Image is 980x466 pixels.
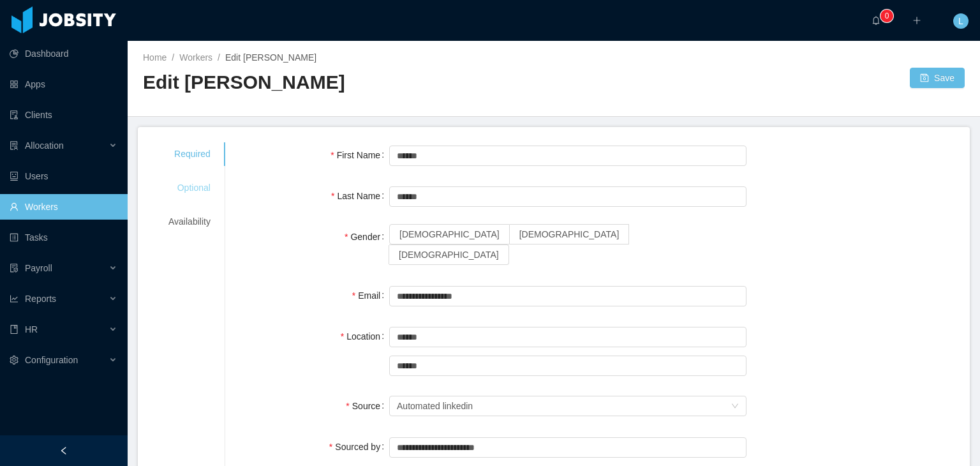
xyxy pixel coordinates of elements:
div: Required [153,142,226,166]
span: Reports [25,294,56,304]
a: icon: userWorkers [10,194,117,220]
span: HR [25,324,38,334]
button: icon: saveSave [910,68,965,88]
span: [DEMOGRAPHIC_DATA] [399,250,499,260]
i: icon: bell [872,16,880,25]
label: First Name [330,150,389,160]
i: icon: file-protect [10,264,19,273]
span: [DEMOGRAPHIC_DATA] [519,229,620,239]
label: Email [352,290,389,301]
input: Last Name [389,186,746,207]
a: icon: robotUsers [10,163,117,189]
span: Configuration [25,355,78,365]
span: Edit [PERSON_NAME] [225,52,316,63]
i: icon: line-chart [10,294,19,303]
i: icon: plus [912,16,921,25]
div: Availability [153,210,226,234]
a: icon: appstoreApps [10,71,117,97]
label: Location [341,331,389,342]
label: Sourced by [329,442,389,452]
a: icon: profileTasks [10,225,117,250]
span: / [218,52,220,63]
i: icon: solution [10,141,19,150]
div: Automated linkedin [397,396,473,416]
i: icon: book [10,325,19,334]
div: Optional [153,176,226,200]
span: L [958,13,963,29]
label: Gender [345,232,389,242]
input: First Name [389,146,746,166]
label: Source [346,401,389,411]
span: Payroll [25,263,52,273]
label: Last Name [331,191,389,201]
span: Allocation [25,140,64,151]
h2: Edit [PERSON_NAME] [143,70,554,96]
sup: 0 [880,10,893,22]
a: Workers [179,52,212,63]
i: icon: setting [10,356,19,365]
a: Home [143,52,167,63]
span: / [172,52,174,63]
input: Email [389,286,746,306]
span: [DEMOGRAPHIC_DATA] [399,229,500,239]
a: icon: auditClients [10,102,117,128]
a: icon: pie-chartDashboard [10,41,117,66]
